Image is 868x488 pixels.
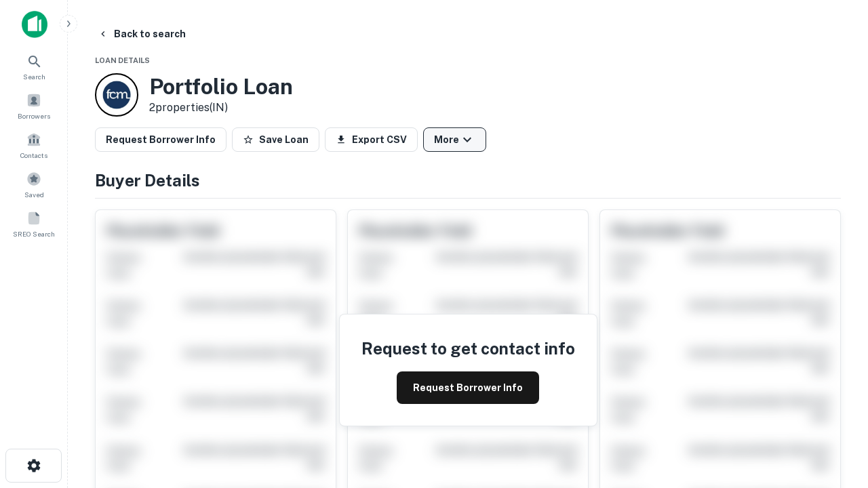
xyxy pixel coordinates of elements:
[13,228,55,239] span: SREO Search
[4,87,64,124] a: Borrowers
[325,127,418,152] button: Export CSV
[232,127,319,152] button: Save Loan
[4,205,64,242] a: SREO Search
[23,71,45,82] span: Search
[18,110,50,121] span: Borrowers
[423,127,486,152] button: More
[149,100,293,116] p: 2 properties (IN)
[4,48,64,85] a: Search
[4,166,64,203] a: Saved
[24,189,44,200] span: Saved
[4,127,64,163] a: Contacts
[95,127,226,152] button: Request Borrower Info
[95,56,150,64] span: Loan Details
[361,336,575,361] h4: Request to get contact info
[149,74,293,100] h3: Portfolio Loan
[800,336,868,401] iframe: Chat Widget
[397,371,539,404] button: Request Borrower Info
[22,11,47,38] img: capitalize-icon.png
[95,168,841,192] h4: Buyer Details
[20,150,47,161] span: Contacts
[92,22,191,46] button: Back to search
